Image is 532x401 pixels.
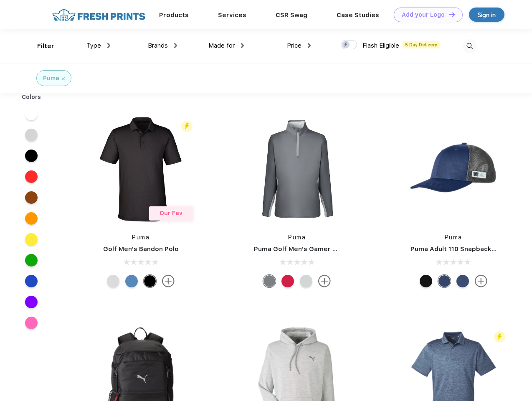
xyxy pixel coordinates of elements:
a: Puma Golf Men's Gamer Golf Quarter-Zip [254,245,386,253]
a: Golf Men's Bandon Polo [103,245,179,253]
img: more.svg [162,275,175,287]
span: 5 Day Delivery [403,41,440,48]
div: Filter [37,41,54,51]
div: Sign in [478,10,496,20]
img: flash_active_toggle.svg [494,331,505,343]
img: dropdown.png [107,43,110,48]
img: flash_active_toggle.svg [181,121,193,132]
span: Price [287,42,301,49]
img: desktop_search.svg [463,39,476,53]
a: Puma [288,234,306,241]
span: Brands [148,42,168,49]
img: more.svg [475,275,487,287]
a: CSR Swag [276,11,307,19]
a: Puma [132,234,149,241]
span: Our Fav [160,210,182,216]
div: Puma Black [144,275,156,287]
div: Quiet Shade [263,275,276,287]
img: func=resize&h=266 [398,114,509,225]
img: dropdown.png [174,43,177,48]
img: dropdown.png [241,43,244,48]
img: func=resize&h=266 [241,114,352,225]
div: Add your Logo [402,11,445,18]
span: Made for [208,42,235,49]
div: Colors [15,93,48,102]
span: Type [86,42,101,49]
div: High Rise [107,275,119,287]
a: Services [218,11,246,19]
div: Peacoat with Qut Shd [438,275,451,287]
div: Pma Blk with Pma Blk [420,275,432,287]
span: Flash Eligible [362,42,399,49]
img: filter_cancel.svg [62,77,65,80]
div: Ski Patrol [281,275,294,287]
div: Lake Blue [125,275,138,287]
div: Peacoat Qut Shd [456,275,469,287]
div: High Rise [300,275,312,287]
a: Sign in [469,8,504,22]
div: Puma [43,74,59,83]
img: func=resize&h=266 [85,114,196,225]
img: fo%20logo%202.webp [50,8,148,22]
img: DT [449,12,455,17]
a: Puma [445,234,462,241]
a: Products [159,11,189,19]
img: more.svg [318,275,331,287]
img: dropdown.png [308,43,311,48]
